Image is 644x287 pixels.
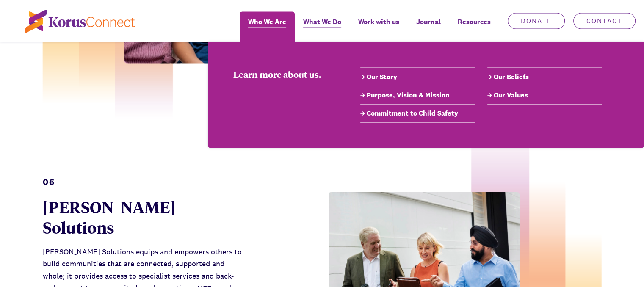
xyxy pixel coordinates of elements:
a: Donate [508,13,565,29]
div: Resources [449,12,499,42]
span: What We Do [303,16,341,28]
a: Commitment to Child Safety [360,108,475,119]
img: korus-connect%2Fc5177985-88d5-491d-9cd7-4a1febad1357_logo.svg [25,10,135,33]
a: What We Do [295,12,350,42]
a: Purpose, Vision & Mission [360,90,475,100]
span: Work with us [358,16,399,28]
div: Learn more about us. [233,68,335,80]
div: [PERSON_NAME] Solutions [43,197,244,237]
a: Our Story [360,72,475,82]
span: Journal [416,16,441,28]
span: Who We Are [248,16,286,28]
div: 06 [43,176,244,188]
a: Work with us [350,12,408,42]
a: Contact [573,13,636,29]
a: Our Values [487,90,602,100]
a: Our Beliefs [487,72,602,82]
a: Journal [408,12,449,42]
a: Who We Are [240,12,295,42]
